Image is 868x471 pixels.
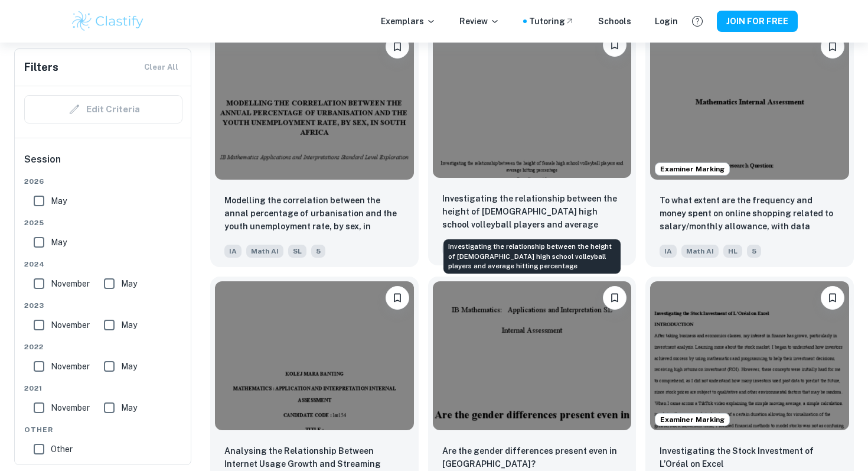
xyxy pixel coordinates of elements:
span: 2024 [24,259,182,269]
img: Clastify logo [70,9,145,33]
span: Math AI [246,245,283,258]
span: Examiner Marking [655,164,729,174]
span: 5 [747,245,761,258]
button: JOIN FOR FREE [717,11,798,32]
h6: Filters [24,59,58,76]
p: Are the gender differences present even in reading? [442,444,622,470]
img: Math AI IA example thumbnail: Modelling the correlation between the an [215,30,414,179]
span: November [51,360,90,373]
p: Investigating the relationship between the height of female high school volleyball players and av... [442,192,622,232]
img: Math AI IA example thumbnail: Investigating the relationship between t [433,28,632,177]
a: Schools [598,15,631,28]
a: Tutoring [529,15,575,28]
a: Login [655,15,678,28]
a: Please log in to bookmark exemplarsInvestigating the relationship between the height of female hi... [428,25,637,267]
span: HL [723,245,742,258]
span: IA [224,245,242,258]
button: Please log in to bookmark exemplars [386,35,409,59]
img: Math AI IA example thumbnail: Are the gender differences present even [433,281,632,430]
span: November [51,277,90,290]
span: IA [660,245,677,258]
span: 5 [311,245,325,258]
span: 2021 [24,383,182,394]
span: SL [288,245,306,258]
h6: Session [24,152,182,176]
span: 2025 [24,217,182,228]
span: Other [24,424,182,435]
span: Other [51,443,73,456]
span: May [121,401,137,414]
button: Please log in to bookmark exemplars [821,286,844,310]
span: May [121,277,137,290]
button: Please log in to bookmark exemplars [821,35,844,59]
p: Review [459,15,500,28]
span: 2022 [24,342,182,352]
span: 2023 [24,300,182,311]
img: Math AI IA example thumbnail: Investigating the Stock Investment of L’ [650,281,849,430]
span: Math AI [681,245,719,258]
button: Please log in to bookmark exemplars [386,286,409,310]
img: Math AI IA example thumbnail: Analysing the Relationship Between Inter [215,281,414,430]
span: 2026 [24,176,182,187]
span: Examiner Marking [655,414,729,425]
a: Please log in to bookmark exemplarsModelling the correlation between the annal percentage of urba... [210,25,419,267]
span: May [121,360,137,373]
button: Please log in to bookmark exemplars [603,33,626,57]
img: Math AI IA example thumbnail: To what extent are the frequency and mon [650,30,849,179]
p: Modelling the correlation between the annal percentage of urbanisation and the youth unemployment... [224,194,404,234]
a: Examiner MarkingPlease log in to bookmark exemplarsTo what extent are the frequency and money spe... [645,25,854,267]
p: To what extent are the frequency and money spent on online shopping related to salary/monthly all... [660,194,840,234]
p: Exemplars [381,15,436,28]
button: Help and Feedback [687,11,707,31]
button: Please log in to bookmark exemplars [603,286,626,310]
p: Investigating the Stock Investment of L’Oréal on Excel [660,444,840,470]
span: May [121,319,137,332]
span: November [51,401,90,414]
div: Criteria filters are unavailable when searching by topic [24,95,182,124]
span: May [51,236,67,249]
div: Investigating the relationship between the height of [DEMOGRAPHIC_DATA] high school volleyball pl... [443,239,621,274]
span: November [51,319,90,332]
span: May [51,194,67,207]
